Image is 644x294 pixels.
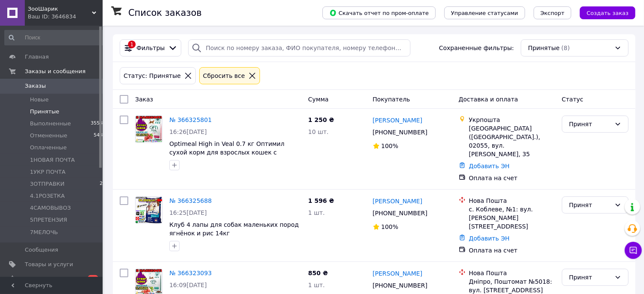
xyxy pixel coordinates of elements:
span: 35531 [91,120,106,128]
button: Чат с покупателем [625,242,642,259]
a: № 366325688 [169,197,212,204]
span: Заказы и сообщения [25,68,86,75]
span: 16:09[DATE] [169,282,207,288]
span: 22 [88,275,98,282]
div: Укрпошта [469,116,555,124]
span: Сохраненные фильтры: [439,44,514,52]
span: 16:25[DATE] [169,209,207,216]
a: Клуб 4 лапы для собак маленьких пород ягнёнок и рис 14кг [169,221,299,237]
span: Заказ [135,96,153,103]
span: Оплаченные [30,144,67,151]
div: Оплата на счет [469,174,555,182]
a: [PERSON_NAME] [373,197,422,205]
span: Создать заказ [587,10,629,16]
span: 100% [381,223,399,230]
span: 3ОТПРАВКИ [30,180,65,188]
span: 850 ₴ [308,270,328,276]
div: Нова Пошта [469,196,555,205]
div: Нова Пошта [469,269,555,277]
span: 4САМОВЫВОЗ [30,204,71,212]
span: Принятые [30,108,59,116]
div: Статус: Принятые [122,71,183,80]
span: 4.1РОЗЕТКА [30,192,65,200]
span: Экспорт [541,10,564,16]
span: Сумма [308,96,329,103]
span: 7МЕЛОЧЬ [30,229,58,236]
span: 100% [381,143,399,149]
a: № 366323093 [169,270,212,276]
span: 10 шт. [308,128,329,135]
img: Фото товару [136,197,162,223]
span: 1НОВАЯ ПОЧТА [30,156,75,164]
a: [PERSON_NAME] [373,116,422,125]
span: Доставка и оплата [459,96,518,103]
span: Уведомления [25,275,64,283]
a: Добавить ЭН [469,235,510,242]
img: Фото товару [136,116,162,143]
span: Скачать отчет по пром-оплате [329,9,429,17]
div: Ваш ID: 3646834 [28,13,103,21]
span: Новые [30,96,49,104]
div: Сбросить все [201,71,247,80]
a: Фото товару [135,116,162,143]
div: Оплата на счет [469,246,555,255]
span: Принятые [528,44,560,52]
span: 1 250 ₴ [308,116,334,123]
input: Поиск по номеру заказа, ФИО покупателя, номеру телефона, Email, номеру накладной [188,39,411,56]
button: Экспорт [534,6,571,19]
span: 16:26[DATE] [169,128,207,135]
a: № 366325801 [169,116,212,123]
span: Выполненные [30,120,71,128]
span: 1УКР ПОЧТА [30,168,65,176]
span: Заказы [25,82,46,90]
a: Создать заказ [571,9,635,16]
span: 1 шт. [308,209,325,216]
span: Сообщения [25,246,58,254]
button: Скачать отчет по пром-оплате [322,6,436,19]
span: Товары и услуги [25,261,73,268]
span: [PHONE_NUMBER] [373,282,428,289]
a: Добавить ЭН [469,163,510,169]
div: Принят [569,273,611,282]
span: ЗооШарик [28,5,92,13]
h1: Список заказов [128,8,202,18]
span: 5ПРЕТЕНЗИЯ [30,216,67,224]
span: 5431 [94,132,106,140]
span: Покупатель [373,96,411,103]
div: Принят [569,119,611,129]
div: Принят [569,200,611,210]
span: Фильтры [136,44,165,52]
span: 1 596 ₴ [308,197,334,204]
span: [PHONE_NUMBER] [373,129,428,136]
button: Создать заказ [580,6,635,19]
a: [PERSON_NAME] [373,269,422,278]
button: Управление статусами [444,6,525,19]
span: Статус [562,96,584,103]
span: [PHONE_NUMBER] [373,210,428,217]
span: Управление статусами [451,10,518,16]
span: Главная [25,53,49,61]
span: Отмененные [30,132,67,140]
div: с. Коблеве, №1: вул. [PERSON_NAME][STREET_ADDRESS] [469,205,555,231]
span: 1 шт. [308,282,325,288]
a: Optimeal High in Veal 0.7 кг Оптимил сухой корм для взрослых кошек с телятиной [169,140,284,164]
div: [GEOGRAPHIC_DATA] ([GEOGRAPHIC_DATA].), 02055, вул. [PERSON_NAME], 35 [469,124,555,158]
span: (8) [561,45,570,51]
a: Фото товару [135,196,162,224]
input: Поиск [4,30,106,45]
